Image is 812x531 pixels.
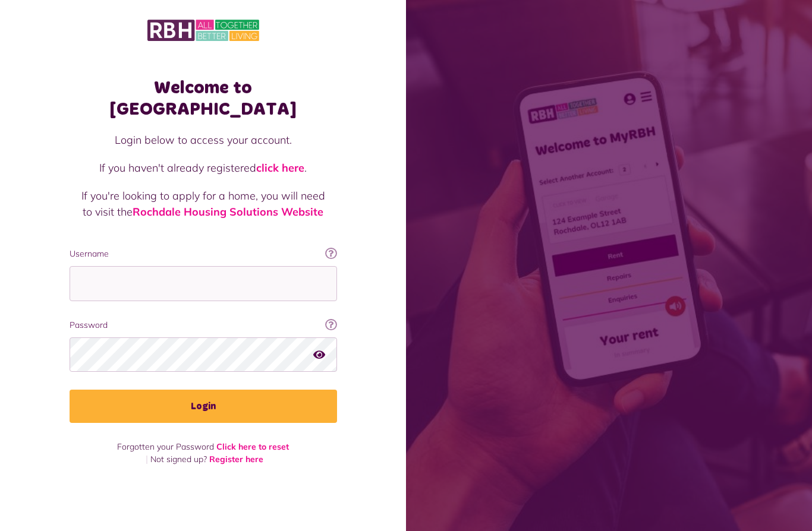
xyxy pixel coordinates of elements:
[117,441,214,452] span: Forgotten your Password
[70,319,337,331] label: Password
[70,77,337,120] h1: Welcome to [GEOGRAPHIC_DATA]
[150,454,207,464] span: Not signed up?
[70,390,337,423] button: Login
[209,454,263,464] a: Register here
[256,161,304,175] a: click here
[133,205,323,219] a: Rochdale Housing Solutions Website
[70,248,337,260] label: Username
[147,18,259,43] img: MyRBH
[81,132,325,148] p: Login below to access your account.
[216,441,289,452] a: Click here to reset
[81,160,325,176] p: If you haven't already registered .
[81,188,325,220] p: If you're looking to apply for a home, you will need to visit the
